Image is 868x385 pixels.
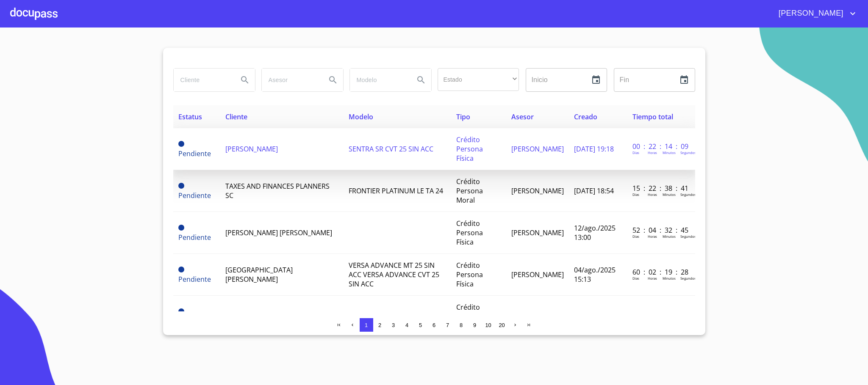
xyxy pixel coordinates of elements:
button: account of current user [772,7,858,20]
p: 52 : 04 : 32 : 45 [632,225,690,235]
span: 3 [392,322,395,328]
span: 10 [485,322,491,328]
span: VERSA ADVANCE MT 25 SIN ACC VERSA ADVANCE CVT 25 SIN ACC [349,261,439,289]
p: Horas [648,192,657,197]
button: Search [323,70,343,90]
button: 2 [373,318,387,332]
span: Crédito Persona Física [456,135,483,163]
button: 4 [400,318,414,332]
span: Pendiente [178,149,211,158]
span: 12/ago./2025 13:00 [574,223,616,242]
span: Cliente [225,112,247,121]
span: [PERSON_NAME] [772,7,848,20]
p: Minutos [663,276,676,280]
span: Pendiente [178,233,211,242]
span: Modelo [349,112,373,121]
span: [PERSON_NAME] [511,228,564,237]
span: Crédito Persona Física [456,261,483,289]
span: TAXES AND FINANCES PLANNERS SC [225,181,330,200]
span: Creado [574,112,597,121]
span: [PERSON_NAME] [511,186,564,195]
span: [DATE] 19:18 [574,144,614,154]
input: search [350,69,408,91]
p: 00 : 22 : 14 : 09 [632,142,690,151]
button: 10 [482,318,495,332]
span: [GEOGRAPHIC_DATA][PERSON_NAME] [225,265,293,284]
button: 5 [414,318,427,332]
span: Pendiente [178,141,184,147]
p: Minutos [663,192,676,197]
p: Segundos [680,192,696,197]
span: [PERSON_NAME] [PERSON_NAME] [225,228,332,237]
input: search [174,69,231,91]
span: 8 [460,322,463,328]
span: [DATE] 18:54 [574,186,614,195]
span: FRONTIER PLATINUM LE TA 24 [349,186,443,195]
span: 1 [365,322,368,328]
span: [PERSON_NAME] [511,144,564,154]
p: Dias [632,276,639,280]
span: 4 [405,322,408,328]
p: Dias [632,234,639,239]
span: [PERSON_NAME] [511,270,564,279]
span: Tiempo total [632,112,673,121]
span: Pendiente [178,267,184,272]
button: Search [235,70,255,90]
p: Dias [632,192,639,197]
p: Horas [648,150,657,155]
p: Segundos [680,150,696,155]
button: 6 [427,318,441,332]
button: 8 [455,318,468,332]
p: 76 : 23 : 43 : 34 [632,309,690,319]
span: Asesor [511,112,534,121]
span: 20 [499,322,505,328]
button: 3 [387,318,400,332]
span: SENTRA SR CVT 25 SIN ACC [349,144,433,154]
span: 7 [446,322,449,328]
input: search [262,69,319,91]
span: Tipo [456,112,470,121]
p: 15 : 22 : 38 : 41 [632,184,690,193]
span: Pendiente [178,183,184,189]
div: ​ [438,68,519,91]
span: Estatus [178,112,202,121]
p: Segundos [680,234,696,239]
p: Horas [648,276,657,280]
p: Minutos [663,234,676,239]
p: Minutos [663,150,676,155]
button: 7 [441,318,455,332]
span: [PERSON_NAME] [225,144,278,154]
span: 6 [433,322,435,328]
button: 20 [495,318,509,332]
span: 04/ago./2025 15:13 [574,265,616,284]
span: 2 [378,322,381,328]
span: Pendiente [178,275,211,284]
span: 5 [419,322,422,328]
span: 9 [473,322,476,328]
p: Segundos [680,276,696,280]
p: Horas [648,234,657,239]
p: Dias [632,150,639,155]
span: Pendiente [178,225,184,231]
span: Crédito Persona Moral [456,177,483,205]
p: 60 : 02 : 19 : 28 [632,267,690,277]
span: Pendiente [178,191,211,200]
button: 1 [360,318,373,332]
span: Crédito Persona Física [456,302,483,330]
button: Search [411,70,431,90]
button: 9 [468,318,482,332]
span: Crédito Persona Física [456,219,483,247]
span: Pendiente [178,308,184,314]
